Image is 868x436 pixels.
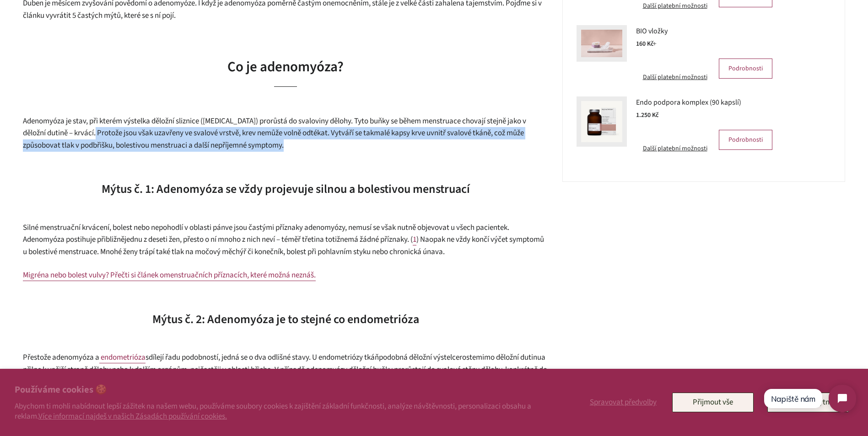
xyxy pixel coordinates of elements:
[23,352,99,363] span: Přestože adenomyóza a
[407,234,413,245] span: . (
[23,270,164,281] span: Migréna nebo bolest vulvy? Přečti si článek o
[124,234,180,245] span: jednu z deseti žen
[755,377,864,420] iframe: Tidio Chat
[636,1,714,11] a: Další platební možnosti
[23,222,509,245] span: Silné menstruační krvácení, bolest nebo nepohodlí v oblasti pánve jsou častými příznaky adenomyóz...
[636,96,772,121] a: Endo podpora komplex (90 kapslí) 1.250 Kč
[164,270,316,281] span: menstruačních příznacích, které možná neznáš.
[719,130,772,150] a: Podrobnosti
[102,181,470,197] span: Mýtus č. 1: Adenomyóza se vždy projevuje silnou a bolestivou menstruací
[459,352,476,363] span: roste
[23,116,526,139] span: Adenomyóza je stav, při kterém výstelka děložní sliznice ([MEDICAL_DATA]) prorůstá do svaloviny d...
[588,393,658,412] button: Spravovat předvolby
[227,57,344,77] span: Co je adenomyóza?
[15,401,546,421] p: Abychom ti mohli nabídnout lepší zážitek na našem webu, používáme soubory cookies k zajištění zák...
[23,128,524,151] span: , což může způsobovat tlak v podbřišku, bolestivou menstruaci a další nepříjemné symptomy.
[636,111,658,120] span: 1.250 Kč
[636,96,741,108] span: Endo podpora komplex (90 kapslí)
[379,352,459,363] span: podobná děložní výstelce
[636,25,668,37] span: BIO vložky
[672,393,754,412] button: Přijmout vše
[152,311,419,328] span: Mýtus č. 2: Adenomyóza je to stejné co endometrióza
[101,352,146,363] span: endometrióza
[636,144,714,154] a: Další platební možnosti
[413,234,416,245] a: 1
[374,128,491,138] span: malé kapsy krve uvnitř svalové tkáně
[99,352,146,363] a: endometrióza
[38,411,227,422] a: Více informací najdeš v našich Zásadách používání cookies.
[476,352,541,363] span: mimo děložní dutinu
[180,234,340,245] span: , přesto o ní mnoho z nich neví – téměř třetina totiž
[23,234,544,257] span: ) Naopak ne vždy končí výčet symptomů u bolestivé menstruace. Mnohé ženy trápí také tlak na močov...
[636,73,714,83] a: Další platební možnosti
[590,397,657,408] span: Spravovat předvolby
[636,25,772,50] a: BIO vložky 160 Kč
[146,352,379,363] span: sdílejí řadu podobností, jedná se o dva odlišné stavy. U endometriózy tkáň
[340,234,407,245] span: nemá žádné příznaky
[636,39,657,48] span: 160 Kč
[15,383,546,397] h2: Používáme cookies 🍪
[23,270,316,281] a: Migréna nebo bolest vulvy? Přečti si článek omenstruačních příznacích, které možná neznáš.
[719,58,772,79] a: Podrobnosti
